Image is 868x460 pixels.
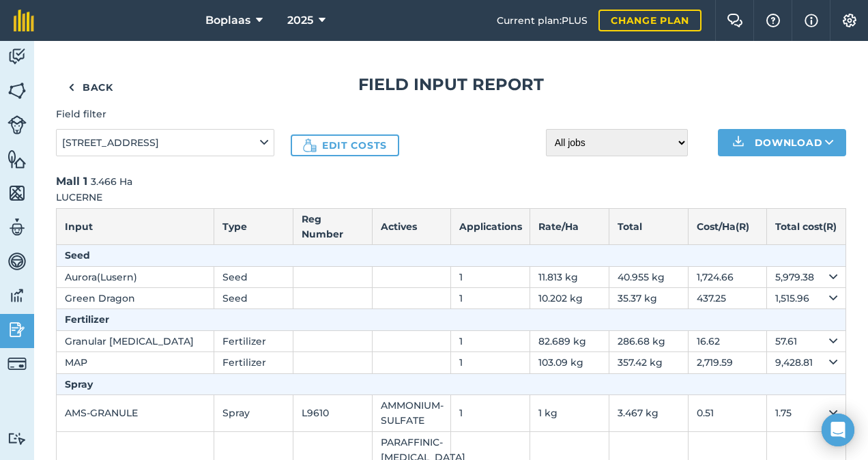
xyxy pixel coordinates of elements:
[767,288,846,309] td: 1,515.96
[14,10,34,31] img: fieldmargin Logo
[57,245,846,266] th: Seed
[68,79,74,96] img: svg+xml;base64,PHN2ZyB4bWxucz0iaHR0cDovL3d3dy53My5vcmcvMjAwMC9zdmciIHdpZHRoPSI5IiBoZWlnaHQ9IjI0Ii...
[8,217,27,238] img: svg+xml;base64,PD94bWwgdmVyc2lvbj0iMS4wIiBlbmNvZGluZz0idXRmLTgiPz4KPCEtLSBHZW5lcmF0b3I6IEFkb2JlIE...
[57,266,214,287] td: Aurora(Lusern)
[56,190,846,205] p: LUCERNE
[727,14,743,27] img: Two speech bubbles overlapping with the left bubble in the forefront
[730,134,747,151] img: Download icon
[56,74,126,101] a: Back
[291,134,399,156] a: Edit costs
[57,395,214,432] td: AMS-GRANULE
[62,135,162,150] span: [STREET_ADDRESS]
[451,330,530,351] td: 1
[530,330,609,351] td: 82.689 kg
[767,330,846,351] td: 57.61
[767,208,846,245] th: Total cost ( R )
[214,208,293,245] th: Type
[293,208,373,245] th: Reg Number
[688,352,767,373] td: 2,719.59
[841,14,858,27] img: A cog icon
[530,266,609,287] td: 11.813 kg
[293,395,373,432] td: L9610
[530,395,609,432] td: 1 kg
[451,208,530,245] th: Applications
[497,13,588,28] span: Current plan : PLUS
[214,352,293,373] td: Fertilizer
[530,352,609,373] td: 103.09 kg
[609,395,688,432] td: 3.467 kg
[718,129,846,156] button: Download
[530,208,609,245] th: Rate/ Ha
[303,139,317,152] img: Icon showing a money bag
[688,266,767,287] td: 1,724.66
[57,330,214,351] td: Granular [MEDICAL_DATA]
[56,106,274,121] h4: Field filter
[609,208,688,245] th: Total
[57,395,846,432] tr: AMS-GRANULESprayL9610AMMONIUM-SULFATE11 kg3.467 kg0.511.75
[688,395,767,432] td: 0.51
[8,115,27,134] img: svg+xml;base64,PD94bWwgdmVyc2lvbj0iMS4wIiBlbmNvZGluZz0idXRmLTgiPz4KPCEtLSBHZW5lcmF0b3I6IEFkb2JlIE...
[287,12,313,29] span: 2025
[767,352,846,373] td: 9,428.81
[8,183,27,203] img: svg+xml;base64,PHN2ZyB4bWxucz0iaHR0cDovL3d3dy53My5vcmcvMjAwMC9zdmciIHdpZHRoPSI1NiIgaGVpZ2h0PSI2MC...
[8,432,27,445] img: svg+xml;base64,PD94bWwgdmVyc2lvbj0iMS4wIiBlbmNvZGluZz0idXRmLTgiPz4KPCEtLSBHZW5lcmF0b3I6IEFkb2JlIE...
[451,395,530,432] td: 1
[8,149,27,169] img: svg+xml;base64,PHN2ZyB4bWxucz0iaHR0cDovL3d3dy53My5vcmcvMjAwMC9zdmciIHdpZHRoPSI1NiIgaGVpZ2h0PSI2MC...
[688,208,767,245] th: Cost / Ha ( R )
[214,330,293,351] td: Fertilizer
[57,352,214,373] td: MAP
[372,208,451,245] th: Actives
[451,288,530,309] td: 1
[767,395,846,432] td: 1.75
[57,288,214,309] td: Green Dragon
[91,175,132,188] span: 3.466 Ha
[767,266,846,287] td: 5,979.38
[214,266,293,287] td: Seed
[57,208,214,245] th: Input
[609,288,688,309] td: 35.37 kg
[56,173,846,190] h3: Mall 1
[8,46,27,67] img: svg+xml;base64,PD94bWwgdmVyc2lvbj0iMS4wIiBlbmNvZGluZz0idXRmLTgiPz4KPCEtLSBHZW5lcmF0b3I6IEFkb2JlIE...
[8,251,27,272] img: svg+xml;base64,PD94bWwgdmVyc2lvbj0iMS4wIiBlbmNvZGluZz0idXRmLTgiPz4KPCEtLSBHZW5lcmF0b3I6IEFkb2JlIE...
[57,373,846,394] th: Spray
[205,12,250,29] span: Boplaas
[57,309,846,330] th: Fertilizer
[214,288,293,309] td: Seed
[8,81,27,101] img: svg+xml;base64,PHN2ZyB4bWxucz0iaHR0cDovL3d3dy53My5vcmcvMjAwMC9zdmciIHdpZHRoPSI1NiIgaGVpZ2h0PSI2MC...
[805,12,818,29] img: svg+xml;base64,PHN2ZyB4bWxucz0iaHR0cDovL3d3dy53My5vcmcvMjAwMC9zdmciIHdpZHRoPSIxNyIgaGVpZ2h0PSIxNy...
[598,10,701,31] a: Change plan
[8,319,27,340] img: svg+xml;base64,PD94bWwgdmVyc2lvbj0iMS4wIiBlbmNvZGluZz0idXRmLTgiPz4KPCEtLSBHZW5lcmF0b3I6IEFkb2JlIE...
[451,266,530,287] td: 1
[214,395,293,432] td: Spray
[822,414,854,446] div: Open Intercom Messenger
[8,285,27,306] img: svg+xml;base64,PD94bWwgdmVyc2lvbj0iMS4wIiBlbmNvZGluZz0idXRmLTgiPz4KPCEtLSBHZW5lcmF0b3I6IEFkb2JlIE...
[56,74,846,96] h1: Field Input Report
[57,352,846,373] tr: MAPFertilizer1103.09 kg357.42 kg2,719.599,428.81
[372,395,451,432] td: AMMONIUM-SULFATE
[57,330,846,351] tr: Granular [MEDICAL_DATA]Fertilizer182.689 kg286.68 kg16.6257.61
[8,354,27,373] img: svg+xml;base64,PD94bWwgdmVyc2lvbj0iMS4wIiBlbmNvZGluZz0idXRmLTgiPz4KPCEtLSBHZW5lcmF0b3I6IEFkb2JlIE...
[57,266,846,287] tr: Aurora(Lusern)Seed111.813 kg40.955 kg1,724.665,979.38
[609,330,688,351] td: 286.68 kg
[765,14,781,27] img: A question mark icon
[451,352,530,373] td: 1
[609,266,688,287] td: 40.955 kg
[688,288,767,309] td: 437.25
[56,129,274,156] button: [STREET_ADDRESS]
[688,330,767,351] td: 16.62
[530,288,609,309] td: 10.202 kg
[57,288,846,309] tr: Green DragonSeed110.202 kg35.37 kg437.251,515.96
[609,352,688,373] td: 357.42 kg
